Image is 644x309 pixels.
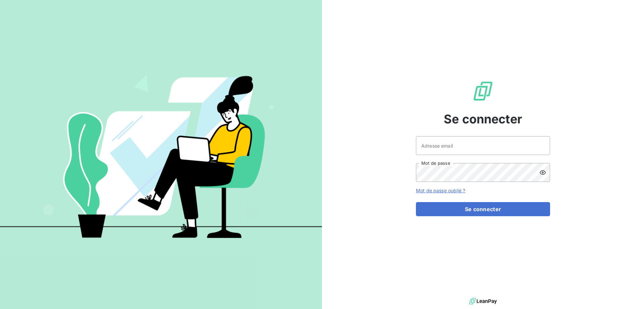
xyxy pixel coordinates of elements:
[472,80,494,102] img: Logo LeanPay
[416,188,465,193] a: Mot de passe oublié ?
[444,110,522,128] span: Se connecter
[469,296,497,306] img: logo
[416,136,550,155] input: placeholder
[416,202,550,216] button: Se connecter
